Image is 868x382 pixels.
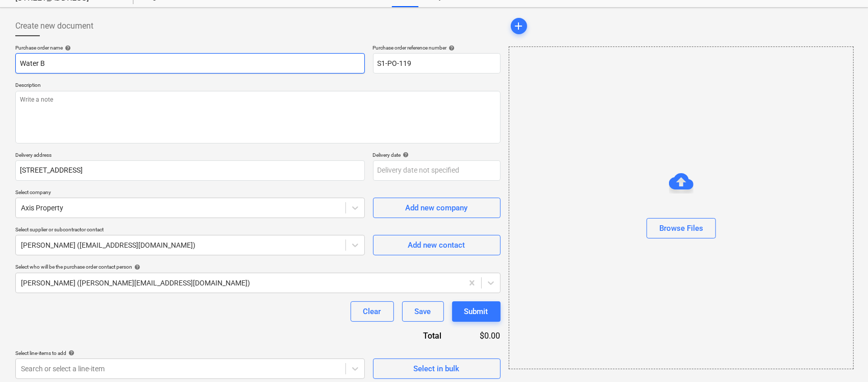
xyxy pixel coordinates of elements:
span: add [513,20,525,32]
div: Delivery date [373,152,501,158]
div: Add new company [406,201,468,214]
div: Browse Files [659,222,703,235]
div: Select who will be the purchase order contact person [15,264,501,270]
span: help [447,45,455,51]
span: help [66,350,75,356]
button: Save [402,301,444,322]
input: Delivery date not specified [373,160,501,181]
span: Create new document [15,20,93,32]
button: Clear [351,301,394,322]
p: Select supplier or subcontractor contact [15,226,365,235]
div: Select line-items to add [15,350,365,356]
iframe: Chat Widget [817,333,868,382]
div: Submit [464,305,488,318]
p: Select company [15,189,365,198]
button: Add new contact [373,235,501,255]
input: Document name [15,53,365,74]
span: help [63,45,71,51]
span: help [401,152,409,158]
button: Select in bulk [373,359,501,379]
p: Delivery address [15,152,365,160]
div: Add new contact [408,238,465,252]
div: Select in bulk [414,362,460,375]
input: Order number [373,53,501,74]
input: Delivery address [15,160,365,181]
div: Browse Files [509,46,854,369]
div: Save [415,305,431,318]
div: Purchase order name [15,44,365,51]
div: Total [368,330,458,342]
span: help [132,264,140,270]
button: Submit [452,301,501,322]
div: Purchase order reference number [373,44,501,51]
div: Clear [363,305,381,318]
div: $0.00 [458,330,501,342]
button: Browse Files [647,218,716,238]
button: Add new company [373,198,501,218]
p: Description [15,82,501,90]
